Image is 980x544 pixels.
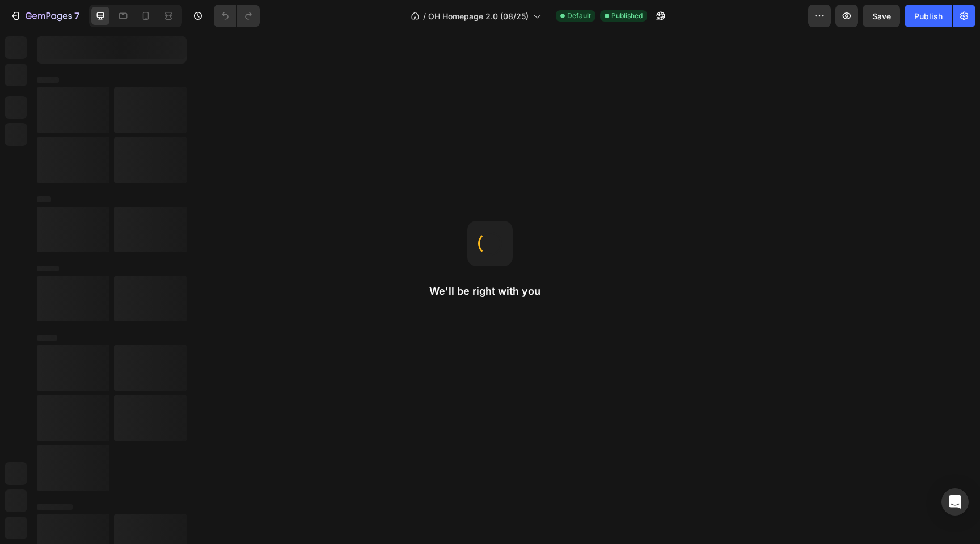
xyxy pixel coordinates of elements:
[214,5,260,27] div: Undo/Redo
[423,10,426,22] span: /
[914,10,943,22] div: Publish
[941,488,969,516] div: Open Intercom Messenger
[611,11,643,21] span: Published
[428,10,529,22] span: OH Homepage 2.0 (08/25)
[5,5,85,27] button: 7
[905,5,952,27] button: Publish
[567,11,591,21] span: Default
[74,9,79,23] p: 7
[429,284,551,298] h2: We'll be right with you
[863,5,900,27] button: Save
[872,11,891,21] span: Save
